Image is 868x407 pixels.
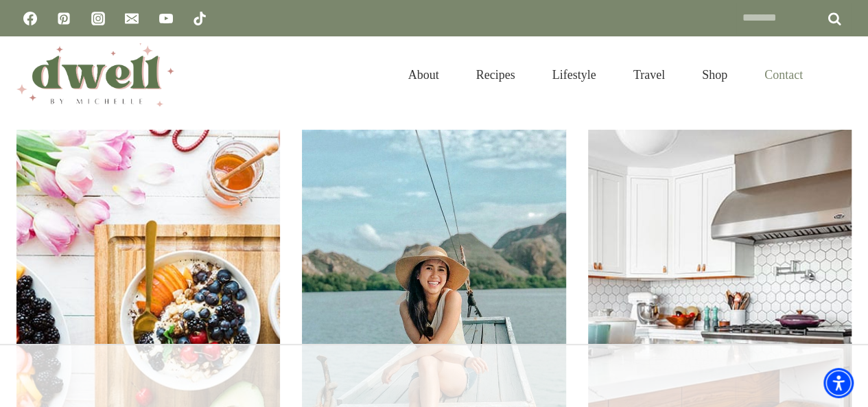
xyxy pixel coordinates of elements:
a: Travel [615,53,683,97]
nav: Primary Navigation [390,53,821,97]
a: TikTok [186,5,213,32]
a: Email [118,5,145,32]
a: Lifestyle [534,53,615,97]
a: Pinterest [50,5,78,32]
a: Instagram [84,5,112,32]
a: Facebook [16,5,44,32]
div: Accessibility Menu [823,368,854,398]
a: Shop [683,53,746,97]
a: About [390,53,458,97]
button: View Search Form [828,63,852,86]
a: Recipes [458,53,534,97]
a: Contact [746,53,821,97]
a: YouTube [152,5,180,32]
img: DWELL by michelle [16,43,174,106]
